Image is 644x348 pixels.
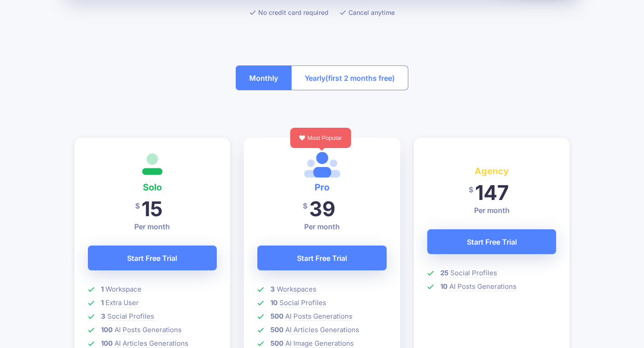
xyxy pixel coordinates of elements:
span: $ [303,196,307,216]
p: Per month [257,221,387,232]
span: 147 [475,180,509,205]
div: Most Popular [290,128,351,148]
p: Per month [427,205,557,216]
span: Social Profiles [279,298,326,307]
span: AI Articles Generations [285,325,359,334]
b: 500 [270,312,283,320]
span: AI Posts Generations [449,282,516,291]
b: 10 [270,298,278,307]
span: AI Image Generations [285,339,354,348]
span: Social Profiles [450,269,497,278]
span: 39 [309,196,335,221]
b: 500 [270,325,283,334]
h4: Agency [427,164,557,178]
span: (first 2 months free) [325,71,395,85]
li: Cancel anytime [340,7,395,18]
a: Start Free Trial [257,246,387,270]
span: 15 [142,196,163,221]
span: $ [135,196,140,216]
button: Monthly [236,65,292,90]
b: 10 [440,282,448,291]
b: 25 [440,269,448,277]
span: Workspaces [277,285,316,294]
span: AI Posts Generations [285,312,352,321]
a: Start Free Trial [427,229,557,254]
b: 500 [270,339,283,348]
h4: Solo [88,180,217,195]
b: 3 [270,285,275,293]
h4: Pro [257,180,387,195]
span: $ [469,180,473,200]
button: Yearly(first 2 months free) [291,65,408,90]
li: No credit card required [250,7,329,18]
